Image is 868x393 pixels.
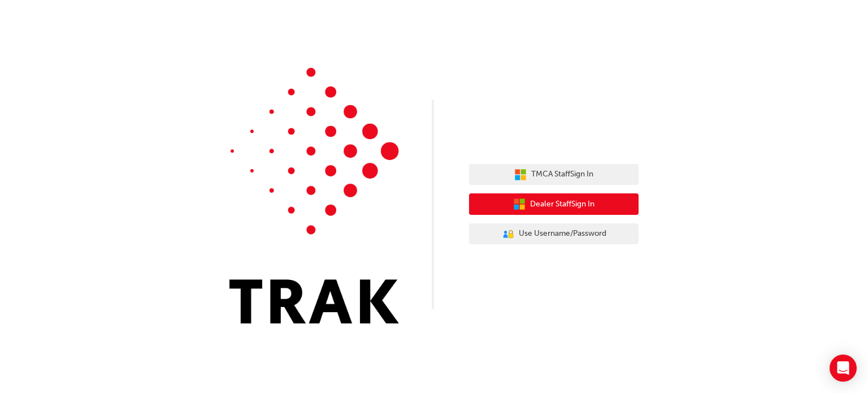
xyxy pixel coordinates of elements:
[229,68,399,323] img: Trak
[519,227,606,240] span: Use Username/Password
[830,355,857,382] div: Open Intercom Messenger
[469,223,639,245] button: Use Username/Password
[469,164,639,185] button: TMCA StaffSign In
[469,193,639,215] button: Dealer StaffSign In
[530,198,594,211] span: Dealer Staff Sign In
[531,168,593,181] span: TMCA Staff Sign In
